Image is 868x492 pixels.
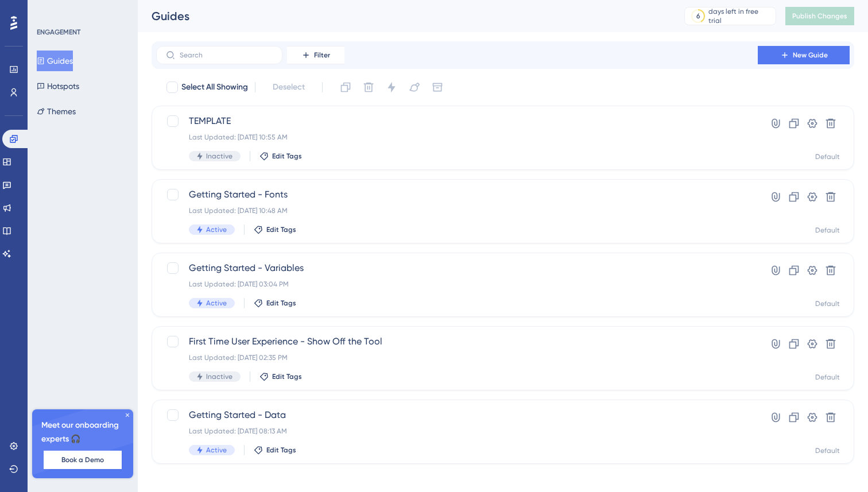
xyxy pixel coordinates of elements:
div: Last Updated: [DATE] 03:04 PM [189,280,725,289]
span: Meet our onboarding experts 🎧 [41,419,124,446]
span: Edit Tags [272,372,302,381]
button: Guides [37,51,73,71]
button: Hotspots [37,76,79,96]
div: Last Updated: [DATE] 10:48 AM [189,206,725,215]
button: Publish Changes [785,7,854,25]
span: Getting Started - Variables [189,261,725,275]
button: Book a Demo [44,451,122,469]
span: Inactive [206,152,232,161]
span: Edit Tags [266,225,296,234]
button: Edit Tags [254,299,296,308]
span: Edit Tags [272,152,302,161]
span: Inactive [206,372,232,381]
button: Edit Tags [254,445,296,455]
div: 6 [696,11,700,21]
input: Search [180,51,273,59]
div: Default [815,226,840,235]
button: Edit Tags [259,372,302,381]
div: days left in free trial [708,7,772,25]
span: Book a Demo [61,455,104,464]
div: Last Updated: [DATE] 10:55 AM [189,133,725,142]
button: Deselect [262,77,315,98]
button: New Guide [758,46,850,64]
span: Edit Tags [266,445,296,455]
span: Publish Changes [792,11,847,21]
span: Active [206,445,227,455]
button: Themes [37,101,76,122]
span: Active [206,299,227,308]
div: Default [815,373,840,382]
span: Select All Showing [181,80,248,94]
button: Edit Tags [259,152,302,161]
span: First Time User Experience - Show Off the Tool [189,335,725,348]
span: Active [206,225,227,234]
span: Getting Started - Data [189,408,725,422]
div: Guides [152,8,656,24]
div: Default [815,446,840,455]
button: Edit Tags [254,225,296,234]
div: Default [815,152,840,161]
div: Last Updated: [DATE] 02:35 PM [189,353,725,362]
span: Deselect [273,80,305,94]
span: Filter [314,51,330,60]
button: Filter [287,46,344,64]
div: Last Updated: [DATE] 08:13 AM [189,427,725,436]
span: New Guide [793,51,828,60]
span: TEMPLATE [189,114,725,128]
span: Getting Started - Fonts [189,188,725,202]
span: Edit Tags [266,299,296,308]
div: Default [815,299,840,308]
div: ENGAGEMENT [37,28,80,37]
